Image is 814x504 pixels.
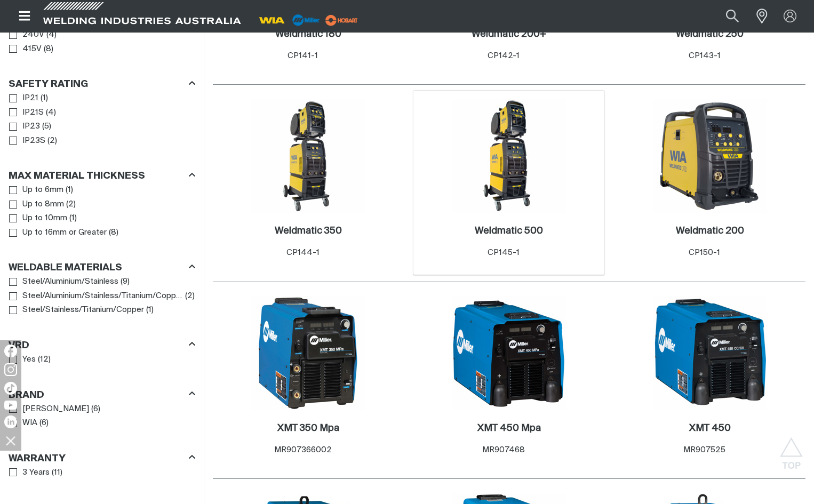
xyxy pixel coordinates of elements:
span: WIA [22,417,37,429]
h2: Weldmatic 350 [275,226,342,236]
img: Instagram [4,363,17,376]
a: 3 Years [9,466,50,480]
ul: Brand [9,402,195,430]
a: Up to 16mm or Greater [9,226,107,240]
a: Steel/Aluminium/Stainless [9,275,118,289]
span: ( 5 ) [42,121,51,133]
span: CP142-1 [488,52,520,60]
a: [PERSON_NAME] [9,402,89,417]
span: Steel/Stainless/Titanium/Copper [22,304,144,316]
ul: VRD [9,353,195,367]
a: Weldmatic 500 [475,225,543,237]
a: IP21S [9,106,44,120]
span: ( 2 ) [47,135,57,147]
span: IP21S [22,107,44,119]
span: IP23S [22,135,45,147]
img: miller [322,12,361,28]
a: IP23S [9,134,45,148]
div: Brand [9,387,195,402]
img: YouTube [4,401,17,410]
a: Yes [9,353,36,367]
a: Up to 10mm [9,211,67,226]
a: Steel/Aluminium/Stainless/Titanium/Copper [9,289,182,303]
span: ( 1 ) [146,304,154,316]
a: 240V [9,28,44,42]
a: Weldmatic 350 [275,225,342,237]
img: XMT 450 Mpa [452,296,566,410]
span: 240V [22,29,44,41]
button: Search products [714,4,751,28]
img: LinkedIn [4,415,17,428]
ul: Warranty [9,466,195,480]
div: Weldable Materials [9,260,195,275]
span: CP141-1 [288,52,318,60]
a: XMT 450 Mpa [477,422,541,435]
input: Product name or item number... [701,4,751,28]
a: Up to 6mm [9,183,63,197]
div: VRD [9,338,195,352]
ul: Max Material Thickness [9,183,195,239]
h2: Weldmatic 250 [676,29,744,39]
h3: Weldable Materials [9,262,122,274]
span: Up to 16mm or Greater [22,227,107,239]
span: Up to 10mm [22,212,67,225]
a: Up to 8mm [9,197,64,212]
h2: XMT 450 [689,423,731,433]
h2: XMT 450 Mpa [477,423,541,433]
span: ( 6 ) [39,417,49,429]
span: ( 2 ) [185,290,195,302]
img: Weldmatic 500 [452,99,566,213]
span: Steel/Aluminium/Stainless/Titanium/Copper [22,290,182,302]
h2: Weldmatic 180 [275,29,341,39]
a: IP23 [9,119,40,134]
h3: Brand [9,389,44,402]
span: ( 4 ) [46,29,57,41]
div: Warranty [9,451,195,465]
a: XMT 350 Mpa [277,422,339,435]
img: hide socials [2,431,20,450]
a: miller [322,16,361,24]
span: MR907468 [482,446,525,454]
a: Weldmatic 200 [676,225,744,237]
a: IP21 [9,91,38,106]
span: ( 1 ) [66,184,73,196]
span: CP145-1 [488,249,520,257]
ul: Power Voltage [9,28,195,56]
h2: XMT 350 Mpa [277,423,339,433]
span: ( 6 ) [91,403,100,415]
img: Weldmatic 200 [653,99,767,213]
ul: Weldable Materials [9,275,195,317]
span: CP143-1 [689,52,721,60]
img: TikTok [4,382,17,395]
h2: Weldmatic 200 [676,226,744,236]
span: ( 12 ) [38,354,51,366]
span: IP21 [22,92,38,105]
img: XMT 450 [653,296,767,410]
span: [PERSON_NAME] [22,403,89,415]
img: Facebook [4,345,17,357]
span: ( 9 ) [121,276,130,288]
span: CP150-1 [689,249,720,257]
span: ( 1 ) [41,92,48,105]
span: ( 11 ) [52,467,62,479]
img: XMT 350 Mpa [251,296,365,410]
img: Weldmatic 350 [251,99,365,213]
span: MR907366002 [274,446,332,454]
span: ( 8 ) [109,227,118,239]
ul: Safety Rating [9,91,195,148]
span: Up to 8mm [22,198,64,211]
h3: Max Material Thickness [9,170,145,182]
div: Max Material Thickness [9,169,195,183]
span: Up to 6mm [22,184,63,196]
a: Weldmatic 180 [275,28,341,41]
h2: Weldmatic 200+ [472,29,546,39]
div: Safety Rating [9,77,195,91]
span: CP144-1 [286,249,320,257]
span: ( 4 ) [46,107,56,119]
h3: Safety Rating [9,78,88,91]
h2: Weldmatic 500 [475,226,543,236]
span: ( 8 ) [44,43,53,55]
a: Weldmatic 200+ [472,28,546,41]
span: 3 Years [22,467,50,479]
a: Steel/Stainless/Titanium/Copper [9,303,144,317]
